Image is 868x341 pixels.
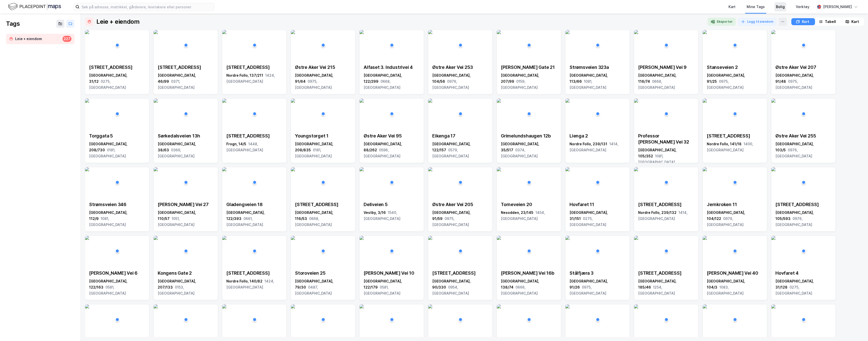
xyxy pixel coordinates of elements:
[501,133,557,139] div: Grimelundshaugen 12b
[638,202,694,208] div: [STREET_ADDRESS]
[703,167,707,171] img: 256x120
[497,99,501,103] img: 256x120
[775,285,812,295] span: 0275, [GEOGRAPHIC_DATA]
[738,18,777,26] button: Legg til eiendom
[360,304,364,308] img: 256x120
[703,304,707,308] img: 256x120
[360,99,364,103] img: 256x120
[432,210,488,228] div: [GEOGRAPHIC_DATA], 91/59
[154,167,158,171] img: 256x120
[638,64,694,70] div: [PERSON_NAME] Vei 9
[364,133,420,139] div: Østre Aker Vei 95
[775,270,831,276] div: Hovfaret 4
[89,270,145,276] div: [PERSON_NAME] Vei 6
[158,278,214,296] div: [GEOGRAPHIC_DATA], 207/133
[432,285,469,295] span: 0954, [GEOGRAPHIC_DATA]
[295,148,332,158] span: 0181, [GEOGRAPHIC_DATA]
[843,317,868,341] iframe: Chat Widget
[295,210,351,228] div: [GEOGRAPHIC_DATA], 116/53
[501,148,538,158] span: 0374, [GEOGRAPHIC_DATA]
[364,141,420,159] div: [GEOGRAPHIC_DATA], 88/262
[364,79,400,90] span: 0668, [GEOGRAPHIC_DATA]
[428,167,432,171] img: 256x120
[771,167,775,171] img: 256x120
[226,202,282,208] div: Gladengveien 18
[291,167,295,171] img: 256x120
[79,3,214,11] input: Søk på adresse, matrikkel, gårdeiere, leietakere eller personer
[569,142,618,152] span: 1414, [GEOGRAPHIC_DATA]
[432,148,469,158] span: 0579, [GEOGRAPHIC_DATA]
[501,64,557,70] div: [PERSON_NAME] Gate 21
[707,285,744,295] span: 1083, [GEOGRAPHIC_DATA]
[295,285,332,295] span: 0487, [GEOGRAPHIC_DATA]
[226,73,275,83] span: 1424, [GEOGRAPHIC_DATA]
[569,270,626,276] div: Stålfjæra 3
[89,141,145,159] div: [GEOGRAPHIC_DATA], 208/730
[747,4,765,10] div: Mine Tags
[154,99,158,103] img: 256x120
[89,216,126,227] span: 1081, [GEOGRAPHIC_DATA]
[364,148,400,158] span: 0596, [GEOGRAPHIC_DATA]
[569,64,626,70] div: Strømsveien 323a
[707,278,763,296] div: [GEOGRAPHIC_DATA], 104/3
[432,141,488,159] div: [GEOGRAPHIC_DATA], 122/157
[565,304,569,308] img: 256x120
[707,79,744,90] span: 0975, [GEOGRAPHIC_DATA]
[154,304,158,308] img: 256x120
[89,148,126,158] span: 0181, [GEOGRAPHIC_DATA]
[6,34,74,44] a: Leie + eiendom227
[432,72,488,91] div: [GEOGRAPHIC_DATA], 104/56
[295,72,351,91] div: [GEOGRAPHIC_DATA], 91/64
[565,236,569,240] img: 256x120
[360,236,364,240] img: 256x120
[569,141,626,153] div: Nordre Follo, 239/131
[569,285,606,295] span: 0975, [GEOGRAPHIC_DATA]
[222,167,226,171] img: 256x120
[634,236,638,240] img: 256x120
[707,141,763,153] div: Nordre Follo, 141/18
[291,30,295,34] img: 256x120
[158,72,214,91] div: [GEOGRAPHIC_DATA], 46/99
[364,72,420,91] div: [GEOGRAPHIC_DATA], 122/299
[638,285,675,295] span: 1254, [GEOGRAPHIC_DATA]
[497,30,501,34] img: 256x120
[776,4,785,10] div: Bolig
[15,36,61,42] div: Leie + eiendom
[707,133,763,139] div: [STREET_ADDRESS]
[226,279,274,289] span: 1424, [GEOGRAPHIC_DATA]
[775,216,812,227] span: 0976, [GEOGRAPHIC_DATA]
[569,278,626,296] div: [GEOGRAPHIC_DATA], 91/26
[158,133,214,139] div: Sørkedalsveien 13h
[703,99,707,103] img: 256x120
[432,64,488,70] div: Østre Aker Vei 253
[775,278,831,296] div: [GEOGRAPHIC_DATA], 31/128
[85,99,89,103] img: 256x120
[501,79,538,90] span: 0159, [GEOGRAPHIC_DATA]
[154,30,158,34] img: 256x120
[364,278,420,296] div: [GEOGRAPHIC_DATA], 122/179
[364,202,420,208] div: Deliveien 5
[154,236,158,240] img: 256x120
[728,4,736,10] div: Kart
[634,304,638,308] img: 256x120
[432,133,488,139] div: Eikenga 17
[771,236,775,240] img: 256x120
[222,236,226,240] img: 256x120
[501,202,557,208] div: Torneveien 20
[6,20,20,28] div: Tags
[569,210,626,228] div: [GEOGRAPHIC_DATA], 31/151
[158,216,195,227] span: 1051, [GEOGRAPHIC_DATA]
[775,133,831,139] div: Østre Aker Vei 255
[226,141,282,153] div: Frogn, 14/5
[89,285,126,295] span: 0581, [GEOGRAPHIC_DATA]
[89,64,145,70] div: [STREET_ADDRESS]
[707,202,763,208] div: Jernkroken 11
[226,216,263,227] span: 0661, [GEOGRAPHIC_DATA]
[295,270,351,276] div: Storoveien 25
[638,270,694,276] div: [STREET_ADDRESS]
[634,167,638,171] img: 256x120
[295,202,351,208] div: [STREET_ADDRESS]
[295,278,351,296] div: [GEOGRAPHIC_DATA], 79/30
[428,304,432,308] img: 256x120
